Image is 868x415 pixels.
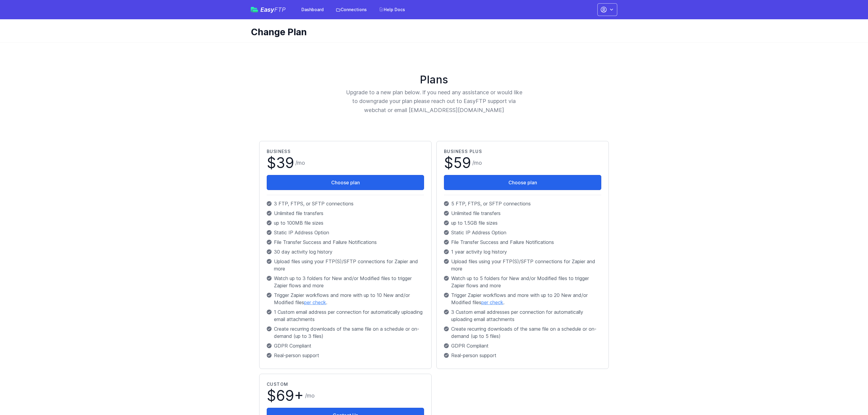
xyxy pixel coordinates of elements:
[345,88,523,114] p: Upgrade to a new plan below. If you need any assistance or would like to downgrade your plan plea...
[267,248,424,255] p: 30 day activity log history
[274,292,424,306] span: Trigger Zapier workflows and more with up to 10 New and/or Modified files .
[260,7,286,13] span: Easy
[444,248,601,255] p: 1 year activity log history
[444,200,601,207] p: 5 FTP, FTPS, or SFTP connections
[267,175,424,190] button: Choose plan
[267,200,424,207] p: 3 FTP, FTPS, or SFTP connections
[267,308,424,323] p: 1 Custom email address per connection for automatically uploading email attachments
[267,388,304,403] span: $
[298,4,327,15] a: Dashboard
[251,7,258,12] img: easyftp_logo.png
[481,299,503,305] a: per check
[304,299,326,305] a: per check
[297,160,305,166] span: mo
[251,7,286,13] a: EasyFTP
[267,229,424,236] p: Static IP Address Option
[257,73,611,86] h1: Plans
[444,342,601,349] p: GDPR Compliant
[305,392,315,400] span: /
[267,148,424,154] h2: Business
[295,159,305,167] span: /
[444,275,601,289] p: Watch up to 5 folders for New and/or Modified files to trigger Zapier flows and more
[444,219,601,226] p: up to 1.5GB file sizes
[267,239,424,246] p: File Transfer Success and Failure Notifications
[444,352,601,359] p: Real-person support
[453,154,471,172] span: 59
[451,292,601,306] span: Trigger Zapier workflows and more with up to 20 New and/or Modified files .
[267,156,294,170] span: $
[444,258,601,272] p: Upload files using your FTP(S)/SFTP connections for Zapier and more
[444,229,601,236] p: Static IP Address Option
[267,342,424,349] p: GDPR Compliant
[276,387,304,404] span: 69+
[267,352,424,359] p: Real-person support
[267,381,424,387] h2: Custom
[444,239,601,246] p: File Transfer Success and Failure Notifications
[307,392,315,399] span: mo
[267,219,424,226] p: up to 100MB file sizes
[332,4,370,15] a: Connections
[472,159,482,167] span: /
[444,210,601,217] p: Unlimited file transfers
[267,325,424,340] p: Create recurring downloads of the same file on a schedule or on-demand (up to 3 files)
[276,154,294,172] span: 39
[267,210,424,217] p: Unlimited file transfers
[274,6,286,13] span: FTP
[474,160,482,166] span: mo
[444,175,601,190] button: Choose plan
[444,325,601,340] p: Create recurring downloads of the same file on a schedule or on-demand (up to 5 files)
[251,27,612,37] h1: Change Plan
[444,148,601,154] h2: Business Plus
[375,4,409,15] a: Help Docs
[267,258,424,272] p: Upload files using your FTP(S)/SFTP connections for Zapier and more
[267,275,424,289] p: Watch up to 3 folders for New and/or Modified files to trigger Zapier flows and more
[444,156,471,170] span: $
[444,308,601,323] p: 3 Custom email addresses per connection for automatically uploading email attachments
